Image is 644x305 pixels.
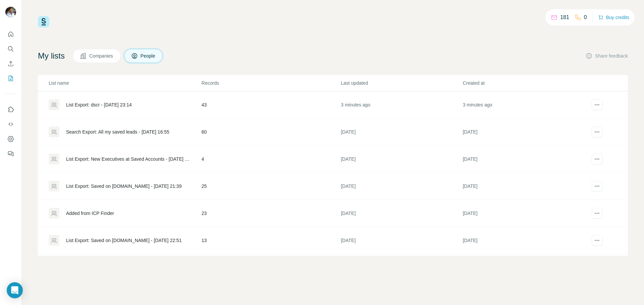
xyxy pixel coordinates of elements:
[5,58,16,70] button: Enrich CSV
[66,237,181,244] div: List Export: Saved on [DOMAIN_NAME] - [DATE] 22:51
[201,119,340,146] td: 60
[5,103,16,116] button: Use Surfe on LinkedIn
[463,254,584,281] td: [DATE]
[340,200,462,227] td: [DATE]
[5,7,16,17] img: Avatar
[66,129,169,135] div: Search Export: All my saved leads - [DATE] 16:55
[463,173,584,200] td: [DATE]
[38,51,65,61] h4: My lists
[66,210,114,217] div: Added from ICP Finder
[592,99,602,110] button: actions
[201,173,340,200] td: 25
[201,200,340,227] td: 23
[201,254,340,281] td: 13
[598,13,629,22] button: Buy credits
[463,80,584,86] p: Created at
[141,53,156,59] span: People
[5,72,16,84] button: My lists
[340,173,462,200] td: [DATE]
[463,227,584,254] td: [DATE]
[584,13,587,21] p: 0
[5,43,16,55] button: Search
[592,235,602,246] button: actions
[66,156,190,162] div: List Export: New Executives at Saved Accounts - [DATE] 18:01
[592,154,602,164] button: actions
[5,148,16,160] button: Feedback
[5,118,16,130] button: Use Surfe API
[201,146,340,173] td: 4
[340,119,462,146] td: [DATE]
[560,13,569,21] p: 181
[201,227,340,254] td: 13
[201,91,340,119] td: 43
[340,146,462,173] td: [DATE]
[38,16,49,27] img: Surfe Logo
[463,119,584,146] td: [DATE]
[463,200,584,227] td: [DATE]
[341,80,462,86] p: Last updated
[5,133,16,145] button: Dashboard
[89,53,114,59] span: Companies
[592,181,602,192] button: actions
[463,146,584,173] td: [DATE]
[340,227,462,254] td: [DATE]
[7,282,23,298] div: Open Intercom Messenger
[49,80,201,86] p: List name
[202,80,340,86] p: Records
[66,183,181,189] div: List Export: Saved on [DOMAIN_NAME] - [DATE] 21:39
[592,127,602,137] button: actions
[5,28,16,40] button: Quick start
[66,101,132,108] div: List Export: dscr - [DATE] 23:14
[586,53,628,59] button: Share feedback
[340,254,462,281] td: [DATE]
[592,208,602,219] button: actions
[340,91,462,119] td: 3 minutes ago
[463,91,584,119] td: 3 minutes ago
